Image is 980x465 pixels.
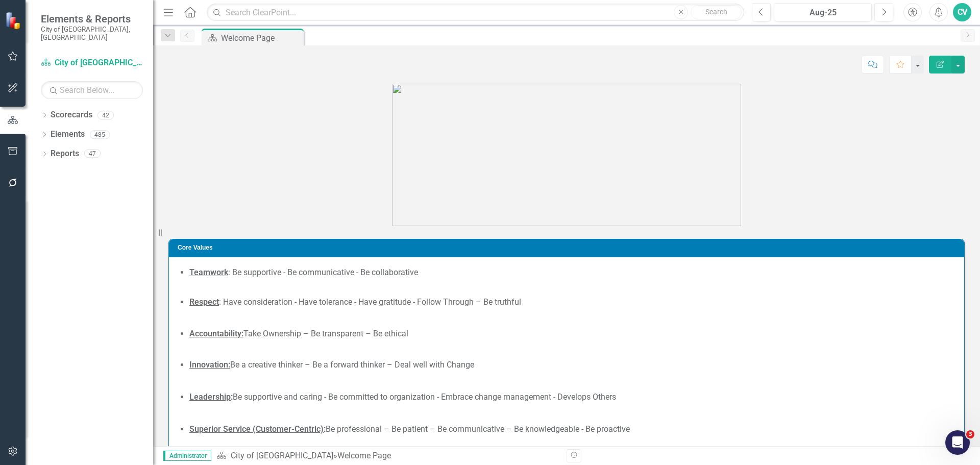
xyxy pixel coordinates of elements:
u: Leadership [189,392,231,402]
u: Superior Service (Customer-Centric) [189,424,324,434]
strong: Accountability: [189,329,243,338]
li: Be a creative thinker – Be a forward thinker – Deal well with Change [189,359,954,371]
a: Reports [51,148,79,160]
u: Teamwork [189,267,228,277]
div: Welcome Page [221,32,301,44]
h3: Core Values [178,244,959,251]
a: City of [GEOGRAPHIC_DATA] [41,57,143,69]
li: Be supportive and caring - Be committed to organization - Embrace change management - Develops Ot... [189,391,954,403]
input: Search ClearPoint... [207,4,744,21]
div: 47 [84,150,101,158]
strong: Innovation: [189,360,230,370]
span: Elements & Reports [41,13,143,25]
li: : Be supportive - Be communicative - Be collaborative [189,267,954,279]
strong: : [324,424,326,434]
a: Scorecards [51,109,92,121]
div: Welcome Page [337,451,391,460]
button: Search [691,5,742,19]
button: CV [953,3,971,21]
span: Search [705,8,727,16]
small: City of [GEOGRAPHIC_DATA], [GEOGRAPHIC_DATA] [41,25,143,42]
div: » [216,450,559,462]
span: 3 [966,430,974,438]
strong: Respect [189,297,219,307]
iframe: Intercom live chat [945,430,970,455]
button: Aug-25 [774,3,872,21]
input: Search Below... [41,81,143,99]
li: : Have consideration - Have tolerance - Have gratitude - Follow Through – Be truthful [189,297,954,308]
img: ClearPoint Strategy [5,12,23,30]
div: Aug-25 [777,7,868,19]
strong: : [231,392,233,402]
div: 485 [90,130,110,139]
span: Administrator [163,451,211,461]
li: Be professional – Be patient – Be communicative – Be knowledgeable - Be proactive [189,424,954,435]
a: Elements [51,129,85,140]
div: 42 [97,111,114,119]
li: Take Ownership – Be transparent – Be ethical [189,328,954,340]
img: 636613840959600000.png [392,84,741,226]
a: City of [GEOGRAPHIC_DATA] [231,451,333,460]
